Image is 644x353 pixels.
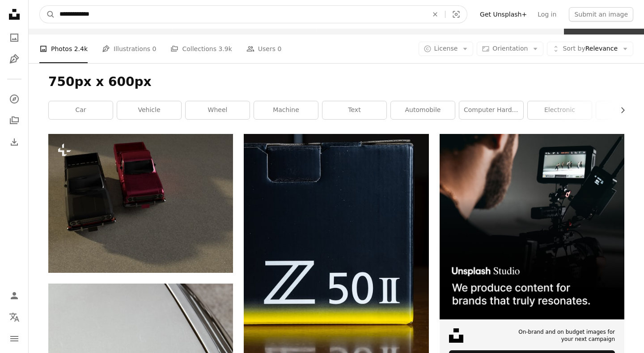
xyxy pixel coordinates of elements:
span: 3.9k [218,44,232,54]
a: Collections [5,112,23,129]
a: Log in / Sign up [5,287,23,305]
a: machine [254,101,318,119]
a: Collections 3.9k [170,34,232,63]
a: Log in [532,7,562,22]
a: wheel [186,101,250,119]
span: License [434,45,458,52]
a: car [49,101,113,119]
button: Menu [5,330,23,348]
button: Clear [425,6,445,23]
a: automobile [391,101,455,119]
button: License [419,42,474,56]
span: 0 [153,44,157,54]
button: scroll list to the right [614,101,624,119]
a: Get Unsplash+ [475,7,532,22]
button: Visual search [445,6,467,23]
a: Photos [5,29,23,47]
h1: 750px x 600px [48,74,624,90]
a: text [322,101,386,119]
span: Sort by [563,45,585,52]
span: Relevance [563,44,618,53]
a: Illustrations 0 [102,34,156,63]
span: On-brand and on budget images for your next campaign [513,328,615,344]
span: Orientation [492,45,528,52]
a: electronic [528,101,592,119]
a: a red and a black car on the ground [48,199,233,207]
a: A black box with a yellow strip on top of it [244,269,428,277]
a: Illustrations [5,50,23,68]
a: Users 0 [246,34,282,63]
button: Language [5,308,23,326]
a: vehicle [117,101,181,119]
a: Explore [5,90,23,108]
button: Search Unsplash [40,6,55,23]
button: Sort byRelevance [547,42,633,56]
span: 0 [278,44,282,54]
img: file-1631678316303-ed18b8b5cb9cimage [449,328,463,343]
form: Find visuals sitewide [39,5,467,23]
button: Orientation [477,42,543,56]
a: Download History [5,133,23,151]
a: computer hardware [459,101,523,119]
button: Submit an image [569,7,633,22]
img: a red and a black car on the ground [48,134,233,273]
a: Home — Unsplash [5,5,23,25]
img: file-1715652217532-464736461acbimage [440,134,624,319]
